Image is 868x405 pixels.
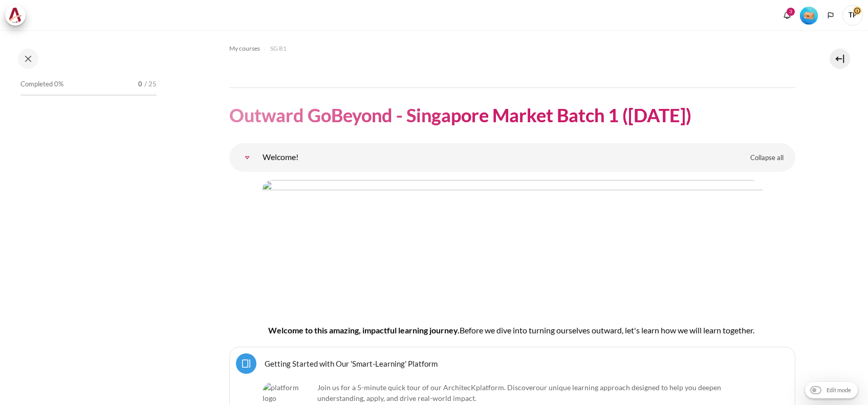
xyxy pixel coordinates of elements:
[270,44,287,53] span: SG B1
[743,149,791,167] a: Collapse all
[460,325,465,335] span: B
[20,77,157,106] a: Completed 0% 0 / 25
[842,5,863,26] span: TP
[8,8,23,23] img: Architeck
[823,8,838,23] button: Languages
[265,358,438,368] a: Getting Started with Our 'Smart-Learning' Platform
[317,383,721,402] span: our unique learning approach designed to help you deepen understanding, apply, and drive real-wor...
[229,40,795,57] nav: Navigation bar
[138,79,142,89] span: 0
[787,8,795,16] div: 3
[229,103,691,127] h1: Outward GoBeyond - Singapore Market Batch 1 ([DATE])
[842,5,863,26] a: User menu
[270,42,287,55] a: SG B1
[796,6,822,25] a: Level #1
[144,79,157,89] span: / 25
[5,5,31,26] a: Architeck Architeck
[263,382,762,403] p: Join us for a 5-minute quick tour of our ArchitecK platform. Discover
[750,153,784,163] span: Collapse all
[20,79,63,89] span: Completed 0%
[465,325,754,335] span: efore we dive into turning ourselves outward, let's learn how we will learn together.
[317,383,721,402] span: .
[800,6,818,25] div: Level #1
[779,8,795,23] div: Show notification window with 3 new notifications
[229,42,260,55] a: My courses
[229,44,260,53] span: My courses
[262,324,763,336] h4: Welcome to this amazing, impactful learning journey.
[237,147,257,168] a: Welcome!
[800,7,818,25] img: Level #1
